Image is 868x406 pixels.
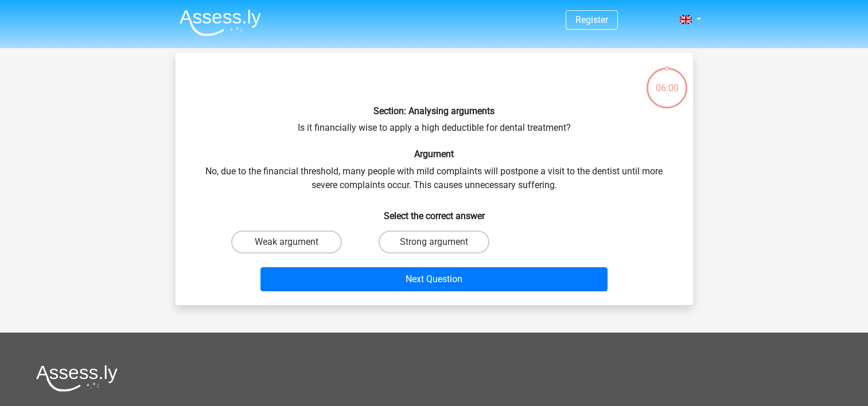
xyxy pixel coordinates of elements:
label: Strong argument [379,231,489,253]
h6: Select the correct answer [194,201,675,221]
img: Assessly logo [36,365,118,392]
button: Next Question [260,267,608,291]
a: Register [575,14,608,25]
div: Is it financially wise to apply a high deductible for dental treatment? No, due to the financial ... [180,62,688,296]
h6: Section: Analysing arguments [194,106,675,116]
h6: Argument [194,149,675,159]
img: Assessly [180,9,261,36]
label: Weak argument [231,231,342,253]
div: 06:00 [645,67,688,95]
